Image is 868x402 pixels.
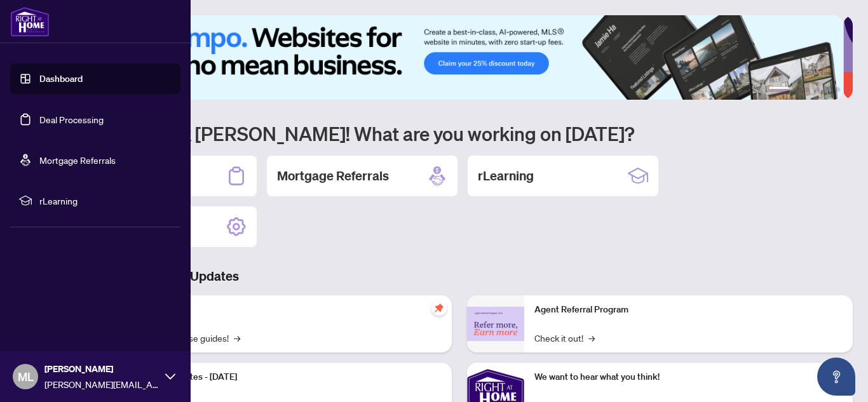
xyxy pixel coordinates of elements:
[39,114,104,125] a: Deal Processing
[815,87,820,92] button: 4
[66,267,853,285] h3: Brokerage & Industry Updates
[39,194,172,208] span: rLearning
[10,6,50,37] img: logo
[835,87,840,92] button: 6
[66,15,843,100] img: Slide 0
[18,368,34,385] span: ML
[133,303,442,317] p: Self-Help
[234,331,240,345] span: →
[39,73,83,84] a: Dashboard
[825,87,830,92] button: 5
[769,87,789,92] button: 1
[66,121,853,145] h1: Welcome back [PERSON_NAME]! What are you working on [DATE]?
[277,167,389,185] h2: Mortgage Referrals
[588,331,595,345] span: →
[478,167,534,185] h2: rLearning
[817,358,855,396] button: Open asap
[431,300,447,316] span: pushpin
[467,307,524,342] img: Agent Referral Program
[44,362,159,376] span: [PERSON_NAME]
[133,370,442,384] p: Platform Updates - [DATE]
[794,87,799,92] button: 2
[534,370,843,384] p: We want to hear what you think!
[804,87,810,92] button: 3
[534,303,843,317] p: Agent Referral Program
[44,377,159,391] span: [PERSON_NAME][EMAIL_ADDRESS][DOMAIN_NAME]
[39,154,116,166] a: Mortgage Referrals
[534,331,595,345] a: Check it out!→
